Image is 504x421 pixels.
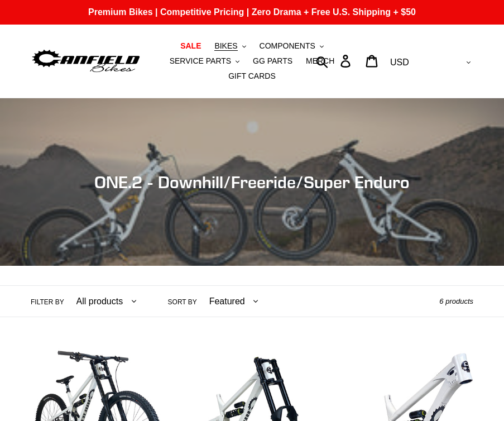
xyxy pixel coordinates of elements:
[228,71,276,81] span: GIFT CARDS
[247,54,298,69] a: GG PARTS
[175,39,207,54] a: SALE
[300,54,340,69] a: MERCH
[214,41,237,51] span: BIKES
[94,172,410,192] span: ONE.2 - Downhill/Freeride/Super Enduro
[223,69,281,84] a: GIFT CARDS
[253,56,292,66] span: GG PARTS
[260,41,315,51] span: COMPONENTS
[209,39,251,54] button: BIKES
[306,56,334,66] span: MERCH
[180,41,201,51] span: SALE
[254,39,329,54] button: COMPONENTS
[170,56,231,66] span: SERVICE PARTS
[31,297,64,307] label: Filter by
[439,297,473,305] span: 6 products
[31,47,141,75] img: Canfield Bikes
[164,54,245,69] button: SERVICE PARTS
[168,297,197,307] label: Sort by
